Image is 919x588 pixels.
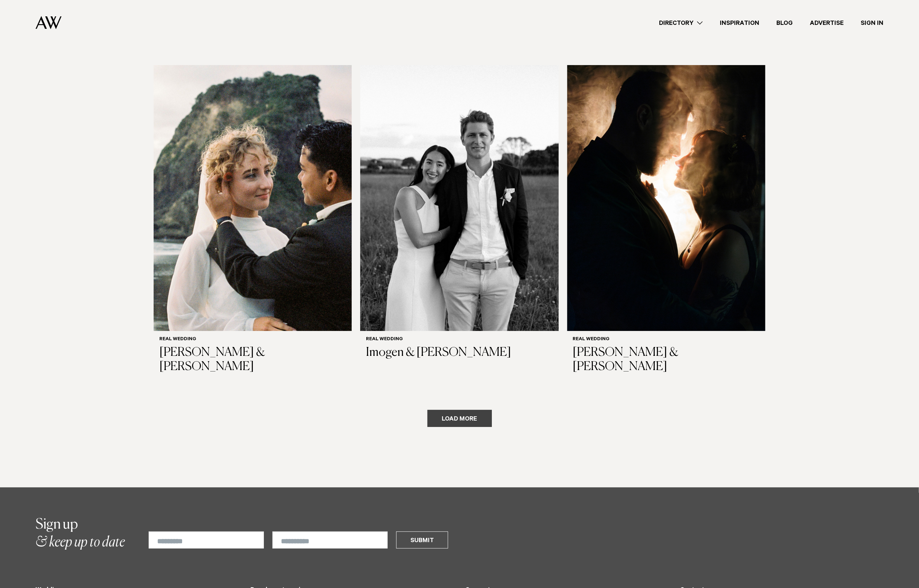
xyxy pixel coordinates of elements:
a: Sign In [852,18,892,28]
button: Submit [396,531,448,549]
h6: Real Wedding [573,337,760,343]
h3: Imogen & [PERSON_NAME] [366,346,553,360]
a: Real Wedding | Imogen & Daniel Real Wedding Imogen & [PERSON_NAME] [360,65,558,365]
h3: [PERSON_NAME] & [PERSON_NAME] [159,346,346,375]
h3: [PERSON_NAME] & [PERSON_NAME] [573,346,760,375]
a: Real Wedding | Stephanie & Jasper Real Wedding [PERSON_NAME] & [PERSON_NAME] [154,65,352,380]
a: Blog [768,18,801,28]
a: Inspiration [711,18,768,28]
img: Real Wedding | Hannah & Rory [567,65,765,331]
span: Sign up [36,518,78,532]
a: Advertise [801,18,852,28]
a: Directory [650,18,711,28]
img: Auckland Weddings Logo [36,16,62,29]
img: Real Wedding | Imogen & Daniel [360,65,558,331]
img: Real Wedding | Stephanie & Jasper [154,65,352,331]
h6: Real Wedding [366,337,553,343]
h6: Real Wedding [159,337,346,343]
h2: & keep up to date [36,516,125,551]
button: Load more [427,410,492,427]
a: Real Wedding | Hannah & Rory Real Wedding [PERSON_NAME] & [PERSON_NAME] [567,65,765,380]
